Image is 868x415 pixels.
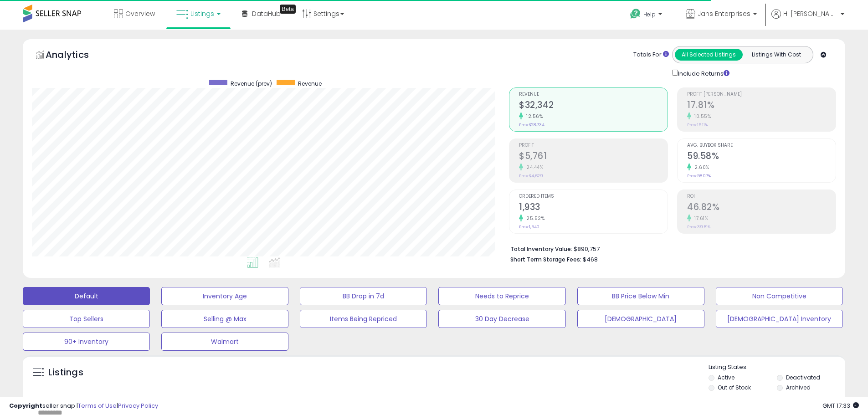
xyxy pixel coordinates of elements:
h2: 46.82% [687,202,836,214]
span: Ordered Items [519,194,668,199]
h2: $5,761 [519,151,668,163]
h5: Analytics [46,48,107,63]
button: BB Price Below Min [577,287,704,305]
h2: 17.81% [687,100,836,112]
label: Out of Stock [718,384,751,391]
small: Prev: 39.81% [687,224,710,230]
button: Items Being Repriced [300,310,427,328]
span: Revenue (prev) [231,80,272,87]
button: Needs to Reprice [438,287,565,305]
button: [DEMOGRAPHIC_DATA] [577,310,704,328]
small: 24.44% [523,164,543,171]
label: Active [718,374,734,381]
span: Listings [190,9,214,18]
button: BB Drop in 7d [300,287,427,305]
small: Prev: $4,629 [519,173,543,179]
div: Tooltip anchor [280,5,296,14]
h2: 1,933 [519,202,668,214]
span: Profit [519,143,668,148]
a: Terms of Use [78,401,117,410]
a: Privacy Policy [118,401,158,410]
p: Listing States: [709,363,845,372]
small: Prev: 58.07% [687,173,711,179]
small: Prev: $28,734 [519,122,544,128]
button: 90+ Inventory [23,333,150,351]
button: Default [23,287,150,305]
small: 10.55% [691,113,711,120]
button: Selling @ Max [161,310,288,328]
small: Prev: 1,540 [519,224,539,230]
b: Total Inventory Value: [510,245,572,253]
button: Listings With Cost [742,49,810,61]
div: seller snap | | [9,402,158,410]
span: $468 [583,255,598,264]
button: Walmart [161,333,288,351]
strong: Copyright [9,401,42,410]
span: Revenue [519,92,668,97]
a: Hi [PERSON_NAME] [771,9,844,30]
button: Top Sellers [23,310,150,328]
h2: 59.58% [687,151,836,163]
span: Overview [125,9,155,18]
li: $890,757 [510,243,829,254]
span: Help [643,10,656,18]
span: ROI [687,194,836,199]
button: All Selected Listings [675,49,743,61]
small: 12.56% [523,113,543,120]
span: Profit [PERSON_NAME] [687,92,836,97]
h5: Listings [48,366,83,379]
a: Help [623,1,671,30]
button: Inventory Age [161,287,288,305]
span: Revenue [298,80,322,87]
i: Get Help [630,8,641,20]
button: 30 Day Decrease [438,310,565,328]
small: 25.52% [523,215,544,222]
small: Prev: 16.11% [687,122,708,128]
small: 17.61% [691,215,708,222]
small: 2.60% [691,164,709,171]
button: [DEMOGRAPHIC_DATA] Inventory [716,310,843,328]
span: Jans Enterprises [698,9,750,18]
button: Non Competitive [716,287,843,305]
span: DataHub [252,9,281,18]
b: Short Term Storage Fees: [510,256,581,263]
label: Deactivated [786,374,820,381]
span: Hi [PERSON_NAME] [783,9,838,18]
div: Totals For [633,51,669,59]
label: Archived [786,384,811,391]
span: 2025-09-12 17:33 GMT [822,401,859,410]
div: Include Returns [665,68,740,78]
h2: $32,342 [519,100,668,112]
span: Avg. Buybox Share [687,143,836,148]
